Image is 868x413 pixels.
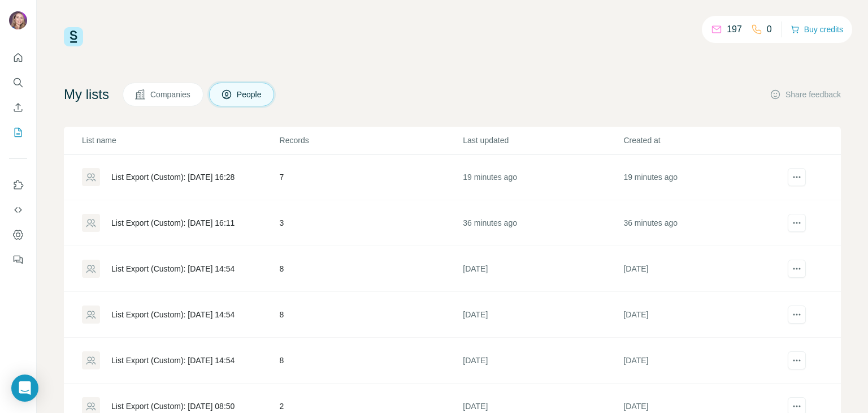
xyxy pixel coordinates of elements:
[279,154,463,200] td: 7
[623,154,783,200] td: 19 minutes ago
[111,217,235,229] div: List Export (Custom): [DATE] 16:11
[462,246,623,292] td: [DATE]
[11,375,38,402] div: Open Intercom Messenger
[788,260,806,278] button: actions
[279,246,463,292] td: 8
[64,85,109,104] h4: My lists
[111,263,235,274] div: List Export (Custom): [DATE] 14:54
[9,72,27,93] button: Search
[279,200,463,246] td: 3
[9,225,27,245] button: Dashboard
[788,306,806,324] button: actions
[280,135,462,146] p: Records
[279,292,463,338] td: 8
[9,122,27,143] button: My lists
[9,200,27,220] button: Use Surfe API
[111,309,235,320] div: List Export (Custom): [DATE] 14:54
[150,89,192,100] span: Companies
[767,23,772,36] p: 0
[791,21,843,37] button: Buy credits
[462,200,623,246] td: 36 minutes ago
[623,292,783,338] td: [DATE]
[82,135,279,146] p: List name
[9,249,27,270] button: Feedback
[111,401,235,412] div: List Export (Custom): [DATE] 08:50
[770,89,841,100] button: Share feedback
[9,97,27,118] button: Enrich CSV
[623,338,783,384] td: [DATE]
[463,135,622,146] p: Last updated
[462,292,623,338] td: [DATE]
[64,27,83,46] img: Surfe Logo
[9,48,27,68] button: Quick start
[111,355,235,366] div: List Export (Custom): [DATE] 14:54
[788,168,806,186] button: actions
[623,246,783,292] td: [DATE]
[623,200,783,246] td: 36 minutes ago
[727,23,742,36] p: 197
[623,135,783,146] p: Created at
[237,89,263,100] span: People
[462,338,623,384] td: [DATE]
[788,214,806,232] button: actions
[111,171,235,183] div: List Export (Custom): [DATE] 16:28
[462,154,623,200] td: 19 minutes ago
[279,338,463,384] td: 8
[9,175,27,195] button: Use Surfe on LinkedIn
[9,11,27,29] img: Avatar
[788,351,806,369] button: actions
